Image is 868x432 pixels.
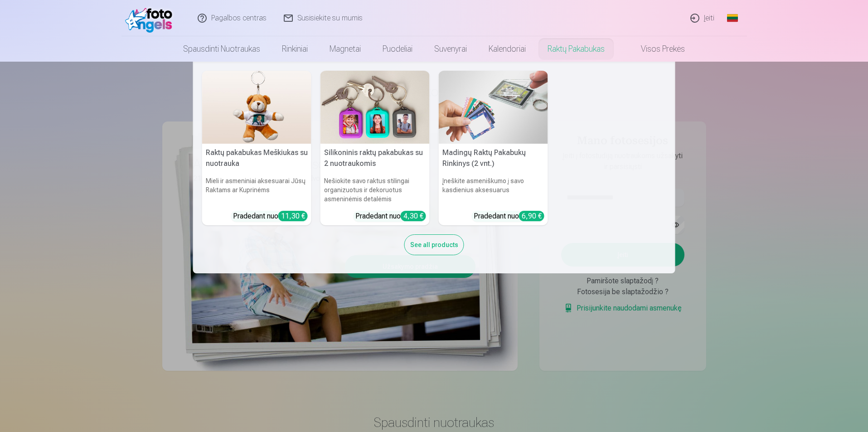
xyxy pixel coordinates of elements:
h5: Raktų pakabukas Meškiukas su nuotrauka [202,144,311,173]
a: See all products [404,239,464,249]
div: Pradedant nuo [355,211,426,222]
div: 11,30 € [278,211,308,221]
div: 6,90 € [519,211,544,221]
div: Pradedant nuo [474,211,544,222]
h6: Nešiokite savo raktus stilingai organizuotus ir dekoruotus asmeninėmis detalėmis [320,173,430,207]
a: Visos prekės [616,36,696,62]
h6: Įneškite asmeniškumo į savo kasdienius aksesuarus [439,173,548,207]
div: 4,30 € [401,211,426,221]
a: Spausdinti nuotraukas [172,36,271,62]
img: /fa2 [125,4,177,33]
a: Raktų pakabukas Meškiukas su nuotraukaRaktų pakabukas Meškiukas su nuotraukaMieli ir asmeniniai a... [202,71,311,225]
img: Silikoninis raktų pakabukas su 2 nuotraukomis [320,71,430,144]
h6: Mieli ir asmeniniai aksesuarai Jūsų Raktams ar Kuprinėms [202,173,311,207]
h5: Madingų Raktų Pakabukų Rinkinys (2 vnt.) [439,144,548,173]
a: Rinkiniai [271,36,319,62]
div: See all products [404,234,464,255]
a: Puodeliai [372,36,423,62]
a: Raktų pakabukas [537,36,616,62]
h5: Silikoninis raktų pakabukas su 2 nuotraukomis [320,144,430,173]
a: Madingų Raktų Pakabukų Rinkinys (2 vnt.)Madingų Raktų Pakabukų Rinkinys (2 vnt.)Įneškite asmenišk... [439,71,548,225]
img: Raktų pakabukas Meškiukas su nuotrauka [202,71,311,144]
a: Suvenyrai [423,36,478,62]
img: Madingų Raktų Pakabukų Rinkinys (2 vnt.) [439,71,548,144]
div: Pradedant nuo [233,211,308,222]
a: Kalendoriai [478,36,537,62]
a: Silikoninis raktų pakabukas su 2 nuotraukomisSilikoninis raktų pakabukas su 2 nuotraukomisNešioki... [320,71,430,225]
a: Magnetai [319,36,372,62]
